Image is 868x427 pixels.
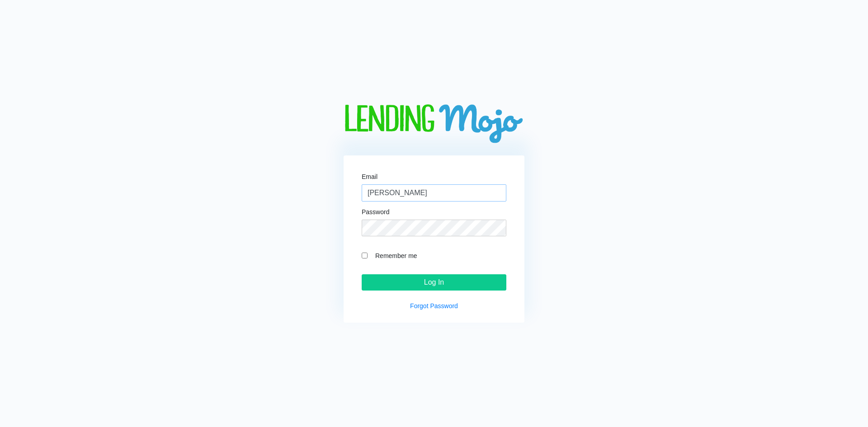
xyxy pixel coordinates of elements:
img: logo-big.png [344,104,524,145]
label: Email [362,174,377,180]
label: Remember me [371,250,506,261]
label: Password [362,209,389,215]
a: Forgot Password [410,302,458,310]
input: Log In [362,274,506,291]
